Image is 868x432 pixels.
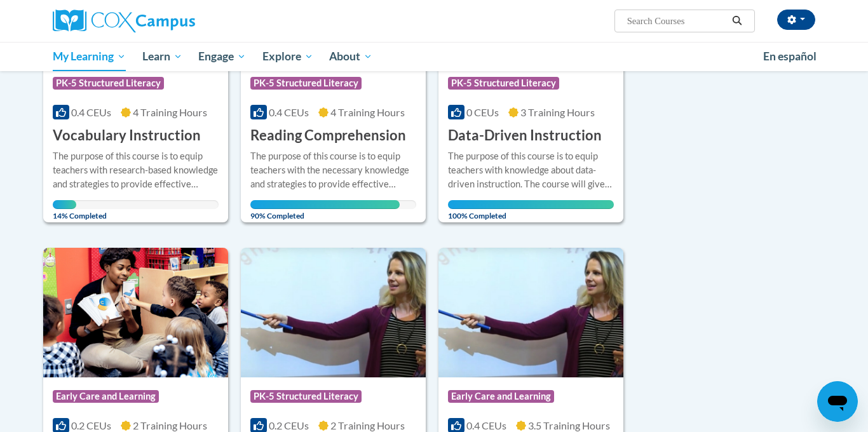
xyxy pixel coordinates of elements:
span: 0.4 CEUs [269,106,309,118]
span: 0.4 CEUs [466,419,506,431]
div: Your progress [53,200,76,209]
span: 100% Completed [448,200,614,220]
a: Explore [254,42,322,71]
span: PK-5 Structured Literacy [250,77,362,90]
span: Early Care and Learning [53,390,159,403]
div: The purpose of this course is to equip teachers with research-based knowledge and strategies to p... [53,149,219,191]
span: Learn [142,49,182,64]
div: Your progress [250,200,400,209]
span: 4 Training Hours [330,106,405,118]
button: Account Settings [777,10,815,30]
span: Engage [198,49,246,64]
span: En español [763,50,817,63]
img: Course Logo [438,248,623,377]
span: 2 Training Hours [330,419,405,431]
a: En español [755,43,825,70]
img: Course Logo [241,248,426,377]
span: 90% Completed [250,200,400,220]
iframe: Button to launch messaging window [817,381,858,422]
img: Cox Campus [53,10,195,32]
span: PK-5 Structured Literacy [250,390,362,403]
div: The purpose of this course is to equip teachers with the necessary knowledge and strategies to pr... [250,149,416,191]
span: PK-5 Structured Literacy [448,77,559,90]
span: Explore [262,49,313,64]
span: 0 CEUs [466,106,499,118]
span: 0.4 CEUs [71,106,111,118]
span: 14% Completed [53,200,76,220]
h3: Vocabulary Instruction [53,126,201,145]
a: About [322,42,381,71]
span: 0.2 CEUs [71,419,111,431]
span: 4 Training Hours [133,106,207,118]
input: Search Courses [626,13,728,29]
div: Your progress [448,200,614,209]
h3: Reading Comprehension [250,126,406,145]
div: Main menu [34,42,834,71]
span: PK-5 Structured Literacy [53,77,164,90]
a: Engage [190,42,254,71]
span: 3.5 Training Hours [528,419,610,431]
button: Search [728,13,747,29]
span: 0.2 CEUs [269,419,309,431]
a: Cox Campus [53,10,294,32]
span: Early Care and Learning [448,390,554,403]
div: The purpose of this course is to equip teachers with knowledge about data-driven instruction. The... [448,149,614,191]
a: My Learning [44,42,134,71]
span: 3 Training Hours [520,106,595,118]
span: My Learning [53,49,126,64]
h3: Data-Driven Instruction [448,126,602,145]
img: Course Logo [43,248,228,377]
span: 2 Training Hours [133,419,207,431]
a: Learn [134,42,191,71]
span: About [329,49,372,64]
